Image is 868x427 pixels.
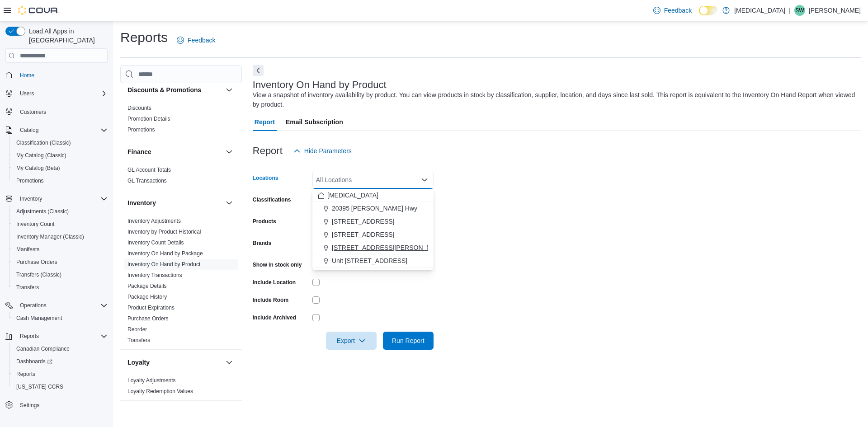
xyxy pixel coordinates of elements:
[127,272,182,278] a: Inventory Transactions
[253,279,296,286] label: Include Location
[173,31,219,49] a: Feedback
[13,356,56,367] a: Dashboards
[127,337,150,344] span: Transfers
[16,371,35,378] span: Reports
[13,269,65,280] a: Transfers (Classic)
[127,315,169,322] a: Purchase Orders
[16,193,46,204] button: Inventory
[127,377,176,384] a: Loyalty Adjustments
[13,137,75,148] a: Classification (Classic)
[13,231,88,242] a: Inventory Manager (Classic)
[13,269,108,280] span: Transfers (Classic)
[224,84,235,95] button: Discounts & Promotions
[332,230,394,239] span: [STREET_ADDRESS]
[13,206,108,217] span: Adjustments (Classic)
[13,163,108,174] span: My Catalog (Beta)
[13,343,73,354] a: Canadian Compliance
[188,36,215,45] span: Feedback
[16,314,62,322] span: Cash Management
[120,103,242,139] div: Discounts & Promotions
[734,5,785,16] p: [MEDICAL_DATA]
[16,88,38,99] button: Users
[332,256,407,265] span: Unit [STREET_ADDRESS]
[16,177,44,184] span: Promotions
[127,126,155,133] span: Promotions
[253,90,856,109] div: View a snapshot of inventory availability by product. You can view products in stock by classific...
[127,358,222,367] button: Loyalty
[392,336,425,345] span: Run Report
[16,300,50,311] button: Operations
[20,127,38,134] span: Catalog
[383,332,434,350] button: Run Report
[290,142,355,160] button: Hide Parameters
[127,377,176,384] span: Loyalty Adjustments
[16,233,84,240] span: Inventory Manager (Classic)
[312,202,434,215] button: 20395 [PERSON_NAME] Hwy
[127,127,155,133] a: Promotions
[2,87,111,100] button: Users
[127,326,147,333] span: Reorder
[16,221,55,228] span: Inventory Count
[20,195,42,202] span: Inventory
[13,257,61,267] a: Purchase Orders
[224,146,235,157] button: Finance
[127,261,200,267] a: Inventory On Hand by Product
[13,343,108,354] span: Canadian Compliance
[16,331,42,342] button: Reports
[127,358,150,367] h3: Loyalty
[253,196,291,203] label: Classifications
[127,388,193,394] a: Loyalty Redemption Values
[16,258,57,266] span: Purchase Orders
[9,268,111,281] button: Transfers (Classic)
[13,219,58,230] a: Inventory Count
[13,163,64,174] a: My Catalog (Beta)
[9,218,111,230] button: Inventory Count
[16,400,43,411] a: Settings
[120,216,242,349] div: Inventory
[2,192,111,205] button: Inventory
[795,5,804,16] span: SW
[127,294,167,300] a: Package History
[331,332,371,350] span: Export
[13,313,108,324] span: Cash Management
[127,229,201,235] a: Inventory by Product Historical
[13,381,67,392] a: [US_STATE] CCRS
[224,197,235,208] button: Inventory
[13,282,42,293] a: Transfers
[127,261,200,268] span: Inventory On Hand by Product
[312,189,434,202] button: [MEDICAL_DATA]
[127,305,175,311] a: Product Expirations
[421,176,428,183] button: Close list of options
[16,284,39,291] span: Transfers
[16,399,108,411] span: Settings
[127,250,203,257] span: Inventory On Hand by Package
[2,105,111,118] button: Customers
[16,164,60,172] span: My Catalog (Beta)
[304,146,352,155] span: Hide Parameters
[253,296,288,304] label: Include Room
[20,72,34,79] span: Home
[13,369,39,380] a: Reports
[253,80,387,90] h3: Inventory On Hand by Product
[127,198,222,207] button: Inventory
[20,90,34,97] span: Users
[253,261,302,268] label: Show in stock only
[127,85,201,94] h3: Discounts & Promotions
[127,239,184,246] span: Inventory Count Details
[16,106,108,117] span: Customers
[2,124,111,136] button: Catalog
[16,246,39,253] span: Manifests
[127,177,167,184] span: GL Transactions
[2,330,111,343] button: Reports
[127,104,151,112] span: Discounts
[13,206,72,217] a: Adjustments (Classic)
[650,1,695,19] a: Feedback
[16,271,61,278] span: Transfers (Classic)
[253,218,276,225] label: Products
[127,218,181,224] a: Inventory Adjustments
[127,198,156,207] h3: Inventory
[332,204,417,213] span: 20395 [PERSON_NAME] Hwy
[13,231,108,242] span: Inventory Manager (Classic)
[127,178,167,184] a: GL Transactions
[16,107,50,117] a: Customers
